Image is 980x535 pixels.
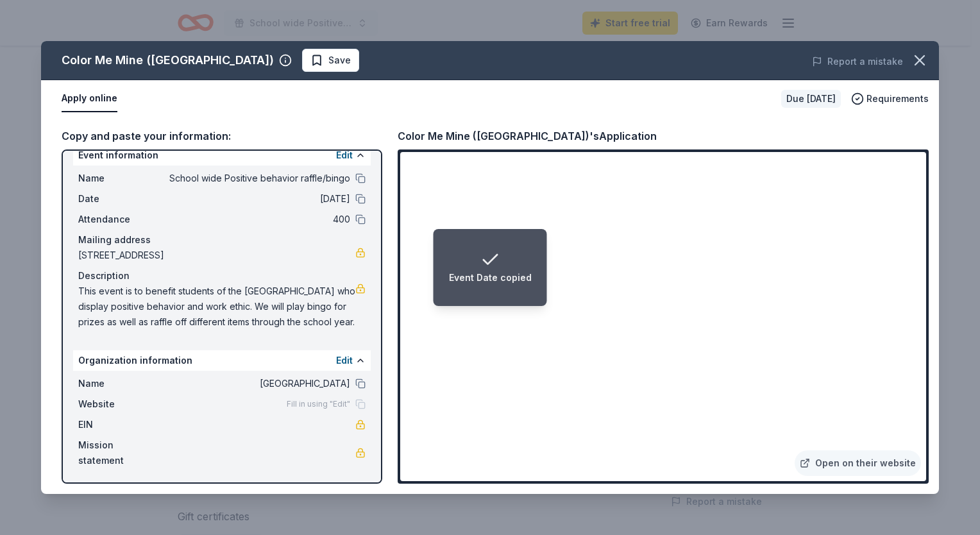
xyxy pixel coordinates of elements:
[78,396,164,412] span: Website
[73,350,371,371] div: Organization information
[795,450,921,476] a: Open on their website
[78,417,164,432] span: EIN
[812,54,903,69] button: Report a mistake
[78,376,164,391] span: Name
[398,128,657,144] div: Color Me Mine ([GEOGRAPHIC_DATA])'s Application
[78,191,164,207] span: Date
[781,90,841,108] div: Due [DATE]
[78,212,164,227] span: Attendance
[78,248,355,263] span: [STREET_ADDRESS]
[164,212,350,227] span: 400
[78,171,164,186] span: Name
[164,376,350,391] span: [GEOGRAPHIC_DATA]
[78,437,164,468] span: Mission statement
[164,191,350,207] span: [DATE]
[73,145,371,166] div: Event information
[328,53,351,68] span: Save
[336,353,353,368] button: Edit
[78,268,366,284] div: Description
[78,284,355,330] span: This event is to benefit students of the [GEOGRAPHIC_DATA] who display positive behavior and work...
[78,232,366,248] div: Mailing address
[164,171,350,186] span: School wide Positive behavior raffle/bingo
[287,399,350,409] span: Fill in using "Edit"
[851,91,929,106] button: Requirements
[62,128,382,144] div: Copy and paste your information:
[62,50,274,71] div: Color Me Mine ([GEOGRAPHIC_DATA])
[336,148,353,163] button: Edit
[866,91,929,106] span: Requirements
[302,49,359,72] button: Save
[449,270,532,285] div: Event Date copied
[62,85,117,112] button: Apply online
